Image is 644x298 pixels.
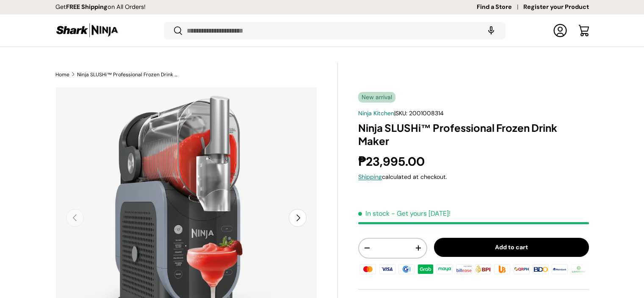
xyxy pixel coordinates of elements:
img: metrobank [550,263,569,276]
div: calculated at checkout. [358,173,589,181]
img: master [359,263,377,276]
strong: ₱23,995.00 [358,153,427,170]
img: bpi [474,263,492,276]
h1: Ninja SLUSHi™ Professional Frozen Drink Maker [358,121,589,148]
a: Ninja SLUSHi™ Professional Frozen Drink Maker [77,72,179,77]
img: bdo [531,263,550,276]
img: landbank [569,263,588,276]
span: 2001008314 [409,109,444,117]
speech-search-button: Search by voice [478,21,505,40]
nav: Breadcrumbs [55,71,338,78]
a: Register your Product [523,3,589,12]
img: maya [435,263,454,276]
span: In stock [358,209,390,218]
a: Shipping [358,173,382,181]
img: qrph [512,263,531,276]
img: billease [455,263,473,276]
strong: FREE Shipping [66,3,108,11]
a: Ninja Kitchen [358,109,394,117]
p: Get on All Orders! [55,3,146,12]
span: SKU: [395,109,407,117]
a: Home [55,72,69,77]
img: gcash [397,263,416,276]
a: Find a Store [477,3,523,12]
p: - Get yours [DATE]! [391,209,451,218]
button: Add to cart [434,238,589,257]
img: ubp [493,263,511,276]
span: New arrival [358,92,395,103]
span: | [394,109,444,117]
img: Shark Ninja Philippines [55,22,119,39]
img: grabpay [416,263,435,276]
img: visa [378,263,396,276]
